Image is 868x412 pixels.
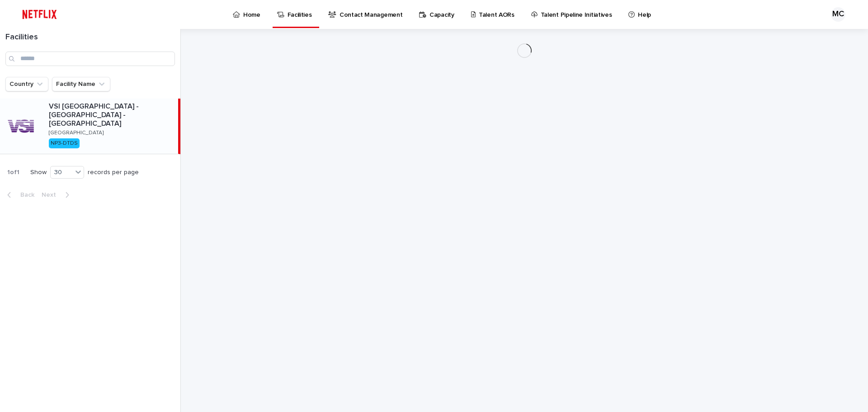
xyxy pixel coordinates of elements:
[42,192,61,198] span: Next
[18,5,61,24] img: ifQbXi3ZQGMSEF7WDB7W
[5,52,175,66] input: Search
[30,169,47,176] p: Show
[88,169,139,176] p: records per page
[49,130,104,136] p: [GEOGRAPHIC_DATA]
[5,33,175,43] h1: Facilities
[49,138,80,148] div: NP3-DTDS
[52,77,110,91] button: Facility Name
[831,7,845,22] div: MC
[5,77,48,91] button: Country
[38,191,76,199] button: Next
[15,192,34,198] span: Back
[49,102,175,128] p: VSI [GEOGRAPHIC_DATA] - [GEOGRAPHIC_DATA] - [GEOGRAPHIC_DATA]
[51,168,72,177] div: 30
